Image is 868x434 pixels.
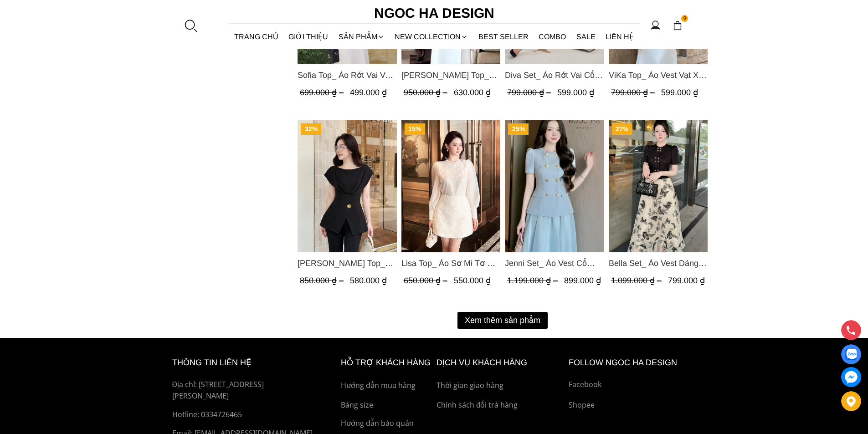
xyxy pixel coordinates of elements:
[681,15,688,22] span: 0
[401,120,500,252] a: Product image - Lisa Top_ Áo Sơ Mi Tơ Mix Ren Hoa A998
[172,379,320,402] p: Địa chỉ: [STREET_ADDRESS][PERSON_NAME]
[608,257,708,270] span: Bella Set_ Áo Vest Dáng Lửng Cúc Đồng, Chân Váy Họa Tiết Bướm A990+CV121
[437,356,564,369] h6: Dịch vụ khách hàng
[557,88,594,97] span: 599.000 ₫
[298,69,397,82] span: Sofia Top_ Áo Rớt Vai Vạt Rủ Màu Đỏ A428
[608,69,708,82] a: Link to ViKa Top_ Áo Vest Vạt Xếp Chéo màu Đỏ A1053
[403,276,449,285] span: 650.000 ₫
[841,344,861,364] a: Display image
[298,257,397,270] span: [PERSON_NAME] Top_ Áo Mix Tơ Thân Bổ Mảnh Vạt Chéo Màu Đen A1057
[298,69,397,82] a: Link to Sofia Top_ Áo Rớt Vai Vạt Rủ Màu Đỏ A428
[845,349,857,360] img: Display image
[366,2,503,24] a: Ngoc Ha Design
[334,25,390,49] div: SẢN PHẨM
[453,276,490,285] span: 550.000 ₫
[534,25,571,49] a: Combo
[390,25,473,49] a: NEW COLLECTION
[403,88,449,97] span: 950.000 ₫
[437,380,564,392] a: Thời gian giao hàng
[608,120,708,252] img: Bella Set_ Áo Vest Dáng Lửng Cúc Đồng, Chân Váy Họa Tiết Bướm A990+CV121
[611,276,663,285] span: 1.099.000 ₫
[564,276,601,285] span: 899.000 ₫
[505,257,604,270] a: Link to Jenni Set_ Áo Vest Cổ Tròn Đính Cúc, Chân Váy Tơ Màu Xanh A1051+CV132
[569,379,696,391] a: Facebook
[457,312,548,329] button: Xem thêm sản phẩm
[569,356,696,369] h6: Follow ngoc ha Design
[507,88,553,97] span: 799.000 ₫
[673,20,683,31] img: img-CART-ICON-ksit0nf1
[505,120,604,252] a: Product image - Jenni Set_ Áo Vest Cổ Tròn Đính Cúc, Chân Váy Tơ Màu Xanh A1051+CV132
[341,399,432,411] a: Bảng size
[229,25,284,49] a: TRANG CHỦ
[300,88,346,97] span: 699.000 ₫
[172,409,320,421] a: Hotline: 0334726465
[841,367,861,387] a: messenger
[300,276,346,285] span: 850.000 ₫
[507,276,560,285] span: 1.199.000 ₫
[505,120,604,252] img: Jenni Set_ Áo Vest Cổ Tròn Đính Cúc, Chân Váy Tơ Màu Xanh A1051+CV132
[341,380,432,392] a: Hướng dẫn mua hàng
[571,25,601,49] a: SALE
[298,257,397,270] a: Link to Jenny Top_ Áo Mix Tơ Thân Bổ Mảnh Vạt Chéo Màu Đen A1057
[505,69,604,82] span: Diva Set_ Áo Rớt Vai Cổ V, Chân Váy Lụa Đuôi Cá A1078+CV134
[608,257,708,270] a: Link to Bella Set_ Áo Vest Dáng Lửng Cúc Đồng, Chân Váy Họa Tiết Bướm A990+CV121
[298,120,397,252] img: Jenny Top_ Áo Mix Tơ Thân Bổ Mảnh Vạt Chéo Màu Đen A1057
[453,88,490,97] span: 630.000 ₫
[608,120,708,252] a: Product image - Bella Set_ Áo Vest Dáng Lửng Cúc Đồng, Chân Váy Họa Tiết Bướm A990+CV121
[401,120,500,252] img: Lisa Top_ Áo Sơ Mi Tơ Mix Ren Hoa A998
[298,120,397,252] a: Product image - Jenny Top_ Áo Mix Tơ Thân Bổ Mảnh Vạt Chéo Màu Đen A1057
[172,356,320,369] h6: thông tin liên hệ
[608,69,708,82] span: ViKa Top_ Áo Vest Vạt Xếp Chéo màu Đỏ A1053
[569,399,696,411] a: Shopee
[668,276,704,285] span: 799.000 ₫
[401,69,500,82] a: Link to Sara Top_ Áo Peplum Mix Cổ trắng Màu Đỏ A1054
[437,399,564,411] a: Chính sách đổi trả hàng
[350,88,387,97] span: 499.000 ₫
[283,25,334,49] a: GIỚI THIỆU
[401,69,500,82] span: [PERSON_NAME] Top_ Áo Peplum Mix Cổ trắng Màu Đỏ A1054
[341,356,432,369] h6: hỗ trợ khách hàng
[505,257,604,270] span: Jenni Set_ Áo Vest Cổ Tròn Đính Cúc, Chân Váy Tơ Màu Xanh A1051+CV132
[341,418,432,429] a: Hướng dẫn bảo quản
[611,88,657,97] span: 799.000 ₫
[601,25,639,49] a: LIÊN HỆ
[350,276,387,285] span: 580.000 ₫
[401,257,500,270] span: Lisa Top_ Áo Sơ Mi Tơ Mix Ren Hoa A998
[401,257,500,270] a: Link to Lisa Top_ Áo Sơ Mi Tơ Mix Ren Hoa A998
[505,69,604,82] a: Link to Diva Set_ Áo Rớt Vai Cổ V, Chân Váy Lụa Đuôi Cá A1078+CV134
[661,88,698,97] span: 599.000 ₫
[473,25,534,49] a: BEST SELLER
